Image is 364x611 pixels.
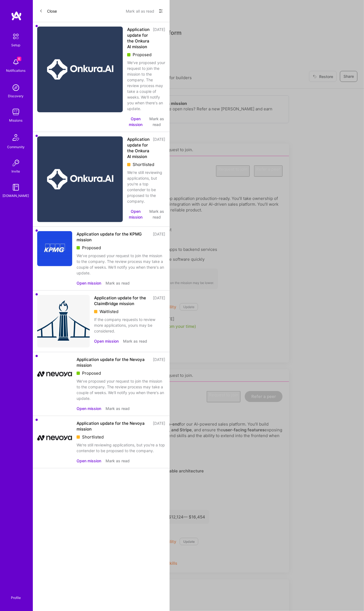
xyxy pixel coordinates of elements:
div: We've proposed your request to join the mission to the company. The review process may take a cou... [127,60,165,111]
div: We're still reviewing applications, but you're a top contender to be proposed to the company. [127,170,165,204]
div: We've proposed your request to join the mission to the company. The review process may take a cou... [77,378,165,401]
button: Open mission [77,458,101,464]
div: Application update for the Nevoya mission [77,357,150,368]
img: teamwork [10,107,21,117]
div: Waitlisted [94,309,165,314]
div: Shortlisted [127,162,165,167]
div: We've proposed your request to join the mission to the company. The review process may take a cou... [77,253,165,276]
div: [DATE] [153,420,165,432]
button: Open mission [127,208,144,220]
img: bell [10,57,21,68]
img: Company Logo [37,27,123,112]
img: Company Logo [37,420,72,455]
img: Community [9,131,22,144]
div: Profile [11,595,21,600]
button: Mark as read [106,280,130,286]
button: Open mission [77,280,101,286]
div: Shortlisted [77,434,165,440]
img: Invite [10,157,21,168]
div: [DATE] [153,357,165,368]
div: We're still reviewing applications, but you're a top contender to be proposed to the company. [77,442,165,454]
a: Profile [9,589,23,600]
img: Company Logo [37,231,72,266]
img: logo [11,11,22,21]
div: Notifications [6,68,26,73]
img: Company Logo [37,136,123,222]
div: Missions [9,117,23,123]
div: Community [7,144,25,150]
button: Open mission [127,116,144,127]
button: Mark all as read [126,7,154,15]
button: Mark as read [123,338,147,344]
div: [DATE] [153,295,165,306]
div: Invite [12,168,20,174]
div: [DATE] [153,231,165,243]
div: Application update for the ClaimBridge mission [94,295,150,306]
button: Open mission [94,338,119,344]
button: Mark as read [106,406,130,411]
div: Application update for the Nevoya mission [77,420,150,432]
div: [DATE] [153,27,165,50]
div: Setup [11,42,21,48]
div: [DOMAIN_NAME] [3,193,29,199]
div: Application update for the Onkura AI mission [127,27,150,50]
button: Mark as read [148,116,165,127]
div: Proposed [77,245,165,251]
span: 6 [17,57,21,61]
button: Close [39,7,57,15]
div: Application update for the Onkura AI mission [127,136,150,159]
div: Proposed [127,52,165,58]
div: If the company requests to review more applications, yours may be considered. [94,317,165,334]
div: Application update for the KPMG mission [77,231,150,243]
div: Proposed [77,370,165,376]
img: Company Logo [37,357,72,392]
div: [DATE] [153,136,165,159]
div: Discovery [8,93,24,99]
img: Company Logo [37,295,90,348]
button: Open mission [77,406,101,411]
img: setup [10,31,22,42]
button: Mark as read [106,458,130,464]
img: discovery [10,82,21,93]
button: Mark as read [148,208,165,220]
img: guide book [10,182,21,193]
